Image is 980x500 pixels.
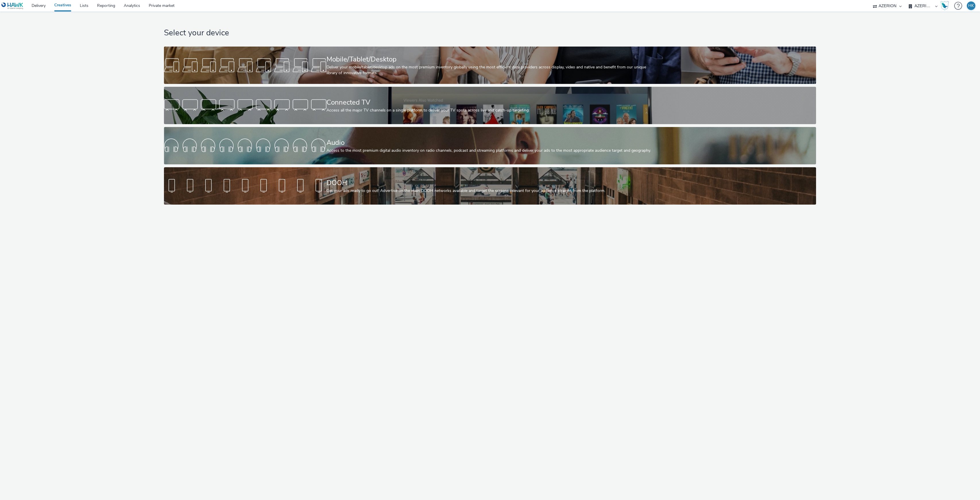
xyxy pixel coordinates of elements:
div: Connected TV [326,97,651,107]
a: DOOHGet your ads ready to go out! Advertise on the main DOOH networks available and target the sc... [164,167,816,205]
div: Mobile/Tablet/Desktop [326,54,651,64]
h1: Select your device [164,28,816,39]
a: Mobile/Tablet/DesktopDeliver your mobile/tablet/desktop ads on the most premium inventory globall... [164,47,816,84]
a: AudioAccess to the most premium digital audio inventory on radio channels, podcast and streaming ... [164,127,816,164]
div: Access to the most premium digital audio inventory on radio channels, podcast and streaming platf... [326,148,651,153]
div: Get your ads ready to go out! Advertise on the main DOOH networks available and target the screen... [326,188,651,194]
a: Hawk Academy [940,1,951,10]
div: Deliver your mobile/tablet/desktop ads on the most premium inventory globally using the most effi... [326,64,651,76]
div: HK [968,1,974,10]
div: DOOH [326,178,651,188]
div: Access all the major TV channels on a single platform to deliver your TV spots across live and ca... [326,107,651,113]
div: Audio [326,138,651,148]
img: Hawk Academy [940,1,949,10]
a: Connected TVAccess all the major TV channels on a single platform to deliver your TV spots across... [164,87,816,124]
img: undefined Logo [1,2,24,9]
